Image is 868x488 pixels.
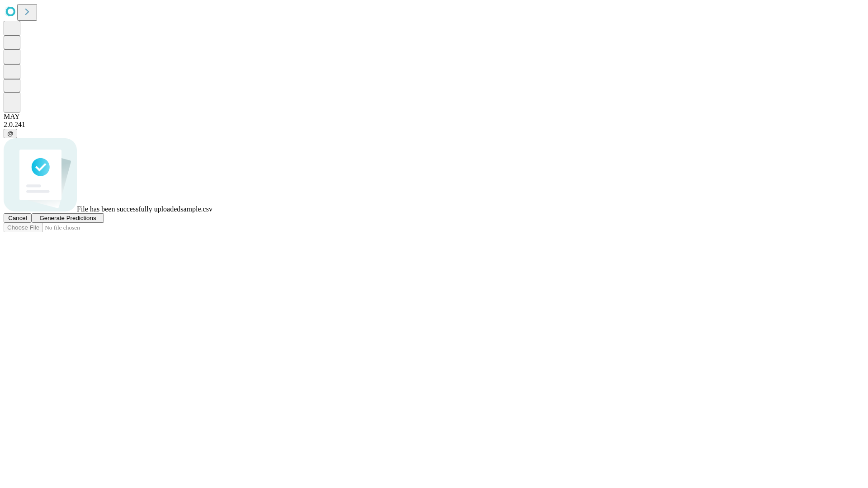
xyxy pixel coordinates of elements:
span: Cancel [8,215,27,221]
span: File has been successfully uploaded [77,205,180,213]
button: @ [4,129,17,138]
button: Cancel [4,213,32,223]
span: @ [7,130,14,137]
span: sample.csv [180,205,212,213]
button: Generate Predictions [32,213,104,223]
div: 2.0.241 [4,121,864,129]
div: MAY [4,113,864,121]
span: Generate Predictions [39,215,96,221]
